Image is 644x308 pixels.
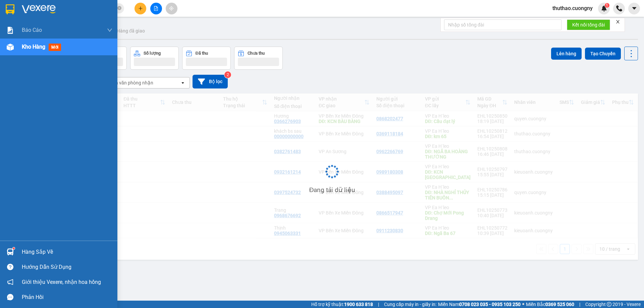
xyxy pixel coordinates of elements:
[107,79,153,86] div: Chọn văn phòng nhận
[438,301,521,308] span: Miền Nam
[309,185,355,195] div: Đang tải dữ liệu
[144,51,161,56] div: Số lượng
[22,247,112,257] div: Hàng sắp về
[607,302,611,307] span: copyright
[459,302,521,307] strong: 0708 023 035 - 0935 103 250
[551,48,582,60] button: Lên hàng
[138,6,143,11] span: plus
[444,19,561,30] input: Nhập số tổng đài
[135,3,146,14] button: plus
[7,279,13,285] span: notification
[150,3,162,14] button: file-add
[166,3,177,14] button: aim
[22,44,45,50] span: Kho hàng
[615,19,620,24] span: close
[567,19,610,30] button: Kết nối tổng đài
[585,48,621,60] button: Tạo Chuyến
[572,21,605,28] span: Kết nối tổng đài
[22,292,112,302] div: Phản hồi
[117,6,121,10] span: close-circle
[311,301,373,308] span: Hỗ trợ kỹ thuật:
[13,247,15,249] sup: 1
[107,27,112,33] span: down
[547,4,598,12] span: thuthao.cuongny
[601,5,607,11] img: icon-new-feature
[169,6,174,11] span: aim
[384,301,436,308] span: Cung cấp máy in - giấy in:
[22,278,101,286] span: Giới thiệu Vexere, nhận hoa hồng
[182,47,231,70] button: Đã thu
[224,71,231,78] sup: 2
[111,23,150,39] button: Hàng đã giao
[606,3,608,8] span: 1
[234,47,283,70] button: Chưa thu
[631,5,637,11] span: caret-down
[22,262,112,272] div: Hướng dẫn sử dụng
[7,248,14,255] img: warehouse-icon
[130,47,179,70] button: Số lượng
[616,5,622,11] img: phone-icon
[49,44,61,51] span: mới
[378,301,379,308] span: |
[154,6,158,11] span: file-add
[526,301,574,308] span: Miền Bắc
[344,302,373,307] strong: 1900 633 818
[22,26,42,34] span: Báo cáo
[7,294,13,300] span: message
[193,75,228,88] button: Bộ lọc
[605,3,609,8] sup: 1
[180,80,185,85] svg: open
[6,4,14,14] img: logo-vxr
[196,51,208,56] div: Đã thu
[628,3,640,14] button: caret-down
[248,51,265,56] div: Chưa thu
[7,264,13,270] span: question-circle
[522,303,524,306] span: ⚪️
[579,301,580,308] span: |
[117,5,121,12] span: close-circle
[545,302,574,307] strong: 0369 525 060
[7,27,14,34] img: solution-icon
[7,44,14,51] img: warehouse-icon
